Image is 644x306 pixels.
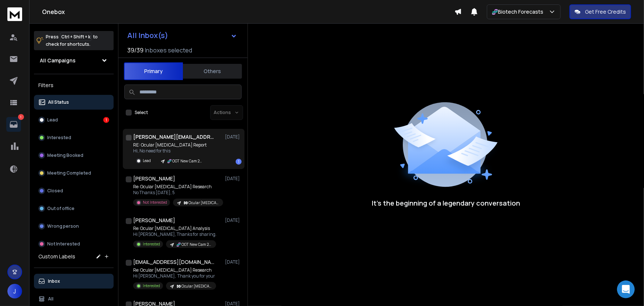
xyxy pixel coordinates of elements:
p: Not Interested [143,200,167,205]
p: Hi [PERSON_NAME], Thank you for your [133,273,216,279]
p: Out of office [47,206,75,212]
p: Re: Ocular [MEDICAL_DATA] Analysis [133,226,217,231]
button: All Inbox(s) [121,28,243,43]
h1: [PERSON_NAME][EMAIL_ADDRESS][DOMAIN_NAME] [133,133,214,141]
p: 🧬 OGT New Cam 23-Aug [167,158,202,164]
p: Lead [47,117,58,123]
img: logo [7,7,22,21]
p: Re: Ocular [MEDICAL_DATA] Research [133,184,222,190]
p: Meeting Completed [47,170,91,176]
p: Interested [143,241,160,247]
h1: Onebox [42,7,454,16]
button: J [7,284,22,299]
button: All Campaigns [34,53,114,68]
h3: Filters [34,80,114,90]
p: [DATE] [225,217,242,223]
button: Closed [34,183,114,198]
p: RE: Ocular [MEDICAL_DATA] Report [133,142,207,148]
h1: All Campaigns [40,57,76,64]
p: Interested [47,135,71,141]
span: 39 / 39 [127,46,143,55]
p: Get Free Credits [585,8,626,16]
button: Lead1 [34,113,114,127]
h3: Custom Labels [38,253,75,260]
p: Hi [PERSON_NAME], Thanks for sharing. [133,231,217,237]
p: [DATE] [225,134,242,140]
p: Inbox [48,278,60,284]
button: Wrong person [34,219,114,234]
p: 🧬 OGT New Cam 23-Aug [176,242,212,247]
button: Primary [124,62,183,80]
h1: [EMAIL_ADDRESS][DOMAIN_NAME] [133,258,214,266]
button: Get Free Credits [569,4,631,19]
p: 👀 Ocular [MEDICAL_DATA] Market 14-[DATE] [183,200,219,206]
button: Inbox [34,274,114,289]
p: [DATE] [225,259,242,265]
h3: Inboxes selected [145,46,192,55]
h1: [PERSON_NAME] [133,175,175,182]
div: 1 [103,117,109,123]
button: All Status [34,95,114,110]
p: Re: Ocular [MEDICAL_DATA] Research [133,267,216,273]
span: Ctrl + Shift + k [60,32,91,41]
p: Press to check for shortcuts. [46,33,98,48]
p: All Status [48,99,69,105]
p: Closed [47,188,63,194]
p: [DATE] [225,176,242,182]
button: Others [183,63,242,79]
h1: All Inbox(s) [127,32,168,39]
p: 🧬Biotech Forecasts [492,8,546,16]
p: 1 [18,114,24,120]
button: Out of office [34,201,114,216]
a: 1 [6,117,21,132]
button: Interested [34,130,114,145]
p: 👀 Ocular [MEDICAL_DATA] Market 14-[DATE] [176,283,212,289]
p: Meeting Booked [47,152,83,158]
p: All [48,296,53,302]
button: Meeting Booked [34,148,114,163]
p: Not Interested [47,241,80,247]
button: Meeting Completed [34,166,114,180]
p: Lead [143,158,151,164]
p: Interested [143,283,160,289]
h1: [PERSON_NAME] [133,217,175,224]
button: Not Interested [34,237,114,251]
div: Open Intercom Messenger [617,281,635,298]
p: It’s the beginning of a legendary conversation [372,198,520,208]
p: Hi, No need for this [133,148,207,154]
label: Select [135,110,148,116]
p: No Thanks [DATE], 5 [133,190,222,196]
p: Wrong person [47,223,79,229]
div: 1 [236,159,242,165]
